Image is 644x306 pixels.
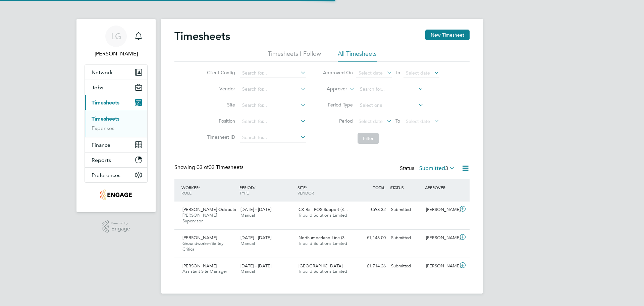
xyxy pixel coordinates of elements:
div: WORKER [180,181,238,199]
li: Timesheets I Follow [268,50,321,62]
span: CK Rail POS Support (3… [299,207,348,212]
input: Search for... [240,85,306,94]
input: Search for... [240,69,306,78]
button: Finance [85,137,147,152]
span: Timesheets [92,99,119,106]
label: Site [205,102,235,108]
span: [PERSON_NAME] [182,263,217,269]
a: Go to home page [85,189,148,200]
span: / [199,185,200,190]
label: Timesheet ID [205,134,235,140]
span: Groundworker/Saftey Critical [182,241,223,252]
div: [PERSON_NAME] [423,204,458,215]
span: 03 Timesheets [197,164,244,171]
span: TYPE [239,190,249,195]
div: STATUS [388,181,423,193]
div: £1,714.26 [354,261,388,272]
input: Search for... [358,85,424,94]
div: Timesheets [85,110,147,137]
div: Submitted [388,204,423,215]
button: Reports [85,152,147,167]
span: [DATE] - [DATE] [240,263,271,269]
button: Timesheets [85,95,147,110]
span: To [393,117,402,125]
button: Filter [358,133,379,144]
button: Preferences [85,168,147,182]
span: Lee Garrity [85,50,148,58]
input: Select one [358,101,424,110]
span: Reports [92,157,111,163]
span: [DATE] - [DATE] [240,235,271,241]
span: / [254,185,255,190]
span: Jobs [92,84,103,91]
span: 3 [445,165,448,172]
a: LG[PERSON_NAME] [85,26,148,58]
span: Select date [359,118,383,124]
div: Status [400,164,456,173]
span: Select date [406,70,430,76]
label: Client Config [205,70,235,76]
input: Search for... [240,133,306,142]
span: [PERSON_NAME] Supervisor [182,212,217,224]
span: LG [111,32,121,41]
input: Search for... [240,117,306,126]
span: Assistant Site Manager [182,268,227,274]
span: Select date [359,70,383,76]
label: Period [323,118,353,124]
div: £1,148.00 [354,232,388,244]
label: Position [205,118,235,124]
li: All Timesheets [338,50,377,62]
span: [PERSON_NAME] Odoputa [182,207,236,212]
h2: Timesheets [174,30,230,43]
div: PERIOD [238,181,296,199]
label: Approved On [323,70,353,76]
a: Timesheets [92,116,119,122]
div: Submitted [388,261,423,272]
div: Submitted [388,232,423,244]
span: Preferences [92,172,120,178]
label: Vendor [205,86,235,92]
span: [DATE] - [DATE] [240,207,271,212]
span: TOTAL [373,185,385,190]
span: Engage [111,226,130,232]
label: Period Type [323,102,353,108]
span: Manual [240,212,255,218]
a: Powered byEngage [102,220,130,233]
span: Powered by [111,220,130,226]
span: Tribuild Solutions Limited [299,268,347,274]
div: APPROVER [423,181,458,193]
label: Submitted [419,165,455,172]
div: Showing [174,164,245,171]
button: Jobs [85,80,147,95]
a: Expenses [92,125,114,131]
input: Search for... [240,101,306,110]
span: [GEOGRAPHIC_DATA] [299,263,342,269]
button: Network [85,65,147,80]
nav: Main navigation [76,19,156,212]
label: Approver [317,86,347,92]
div: £598.32 [354,204,388,215]
div: [PERSON_NAME] [423,232,458,244]
div: [PERSON_NAME] [423,261,458,272]
span: / [306,185,307,190]
span: 03 of [197,164,209,171]
div: SITE [296,181,354,199]
img: tribuildsolutions-logo-retina.png [100,189,131,200]
span: Tribuild Solutions Limited [299,241,347,246]
span: VENDOR [298,190,314,195]
span: Manual [240,268,255,274]
span: ROLE [181,190,192,195]
span: Tribuild Solutions Limited [299,212,347,218]
span: Finance [92,142,110,148]
span: Select date [406,118,430,124]
span: To [393,68,402,77]
span: Network [92,69,113,76]
span: [PERSON_NAME] [182,235,217,241]
span: Manual [240,241,255,246]
span: Northumberland Line (3… [299,235,349,241]
button: New Timesheet [425,30,470,40]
